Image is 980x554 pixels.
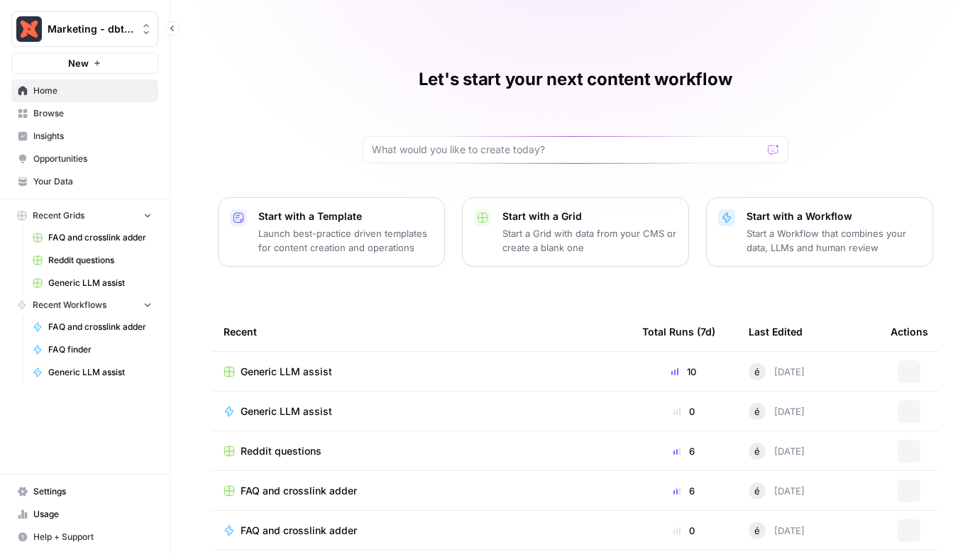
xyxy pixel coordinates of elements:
[754,484,760,498] span: é
[747,226,921,255] p: Start a Workflow that combines your data, LLMs and human review
[642,365,726,379] div: 10
[26,249,158,272] a: Reddit questions
[749,482,805,499] div: [DATE]
[33,485,152,498] span: Settings
[747,209,921,223] p: Start with a Workflow
[891,312,928,351] div: Actions
[258,226,433,255] p: Launch best-practice driven templates for content creation and operations
[48,321,152,333] span: FAQ and crosslink adder
[224,484,620,498] a: FAQ and crosslink adder
[33,175,152,188] span: Your Data
[33,531,152,543] span: Help + Support
[642,404,726,419] div: 0
[749,522,805,539] div: [DATE]
[33,209,84,222] span: Recent Grids
[48,254,152,267] span: Reddit questions
[33,153,152,165] span: Opportunities
[11,294,158,316] button: Recent Workflows
[26,272,158,294] a: Generic LLM assist
[11,480,158,503] a: Settings
[48,231,152,244] span: FAQ and crosslink adder
[642,484,726,498] div: 6
[749,363,805,380] div: [DATE]
[502,226,677,255] p: Start a Grid with data from your CMS or create a blank one
[33,107,152,120] span: Browse
[26,316,158,338] a: FAQ and crosslink adder
[11,526,158,548] button: Help + Support
[502,209,677,223] p: Start with a Grid
[11,79,158,102] a: Home
[241,404,332,419] span: Generic LLM assist
[754,444,760,458] span: é
[48,277,152,289] span: Generic LLM assist
[224,312,620,351] div: Recent
[642,312,715,351] div: Total Runs (7d)
[241,484,357,498] span: FAQ and crosslink adder
[48,22,133,36] span: Marketing - dbt Labs
[754,523,760,538] span: é
[419,68,732,91] h1: Let's start your next content workflow
[241,523,357,538] span: FAQ and crosslink adder
[224,365,620,379] a: Generic LLM assist
[26,361,158,384] a: Generic LLM assist
[11,503,158,526] a: Usage
[462,197,689,267] button: Start with a GridStart a Grid with data from your CMS or create a blank one
[706,197,933,267] button: Start with a WorkflowStart a Workflow that combines your data, LLMs and human review
[11,102,158,125] a: Browse
[11,125,158,148] a: Insights
[241,444,321,458] span: Reddit questions
[16,16,42,42] img: Marketing - dbt Labs Logo
[372,143,762,157] input: What would you like to create today?
[26,226,158,249] a: FAQ and crosslink adder
[48,343,152,356] span: FAQ finder
[642,523,726,538] div: 0
[224,444,620,458] a: Reddit questions
[33,84,152,97] span: Home
[642,444,726,458] div: 6
[224,523,620,538] a: FAQ and crosslink adder
[754,365,760,379] span: é
[11,11,158,47] button: Workspace: Marketing - dbt Labs
[218,197,445,267] button: Start with a TemplateLaunch best-practice driven templates for content creation and operations
[241,365,332,379] span: Generic LLM assist
[11,170,158,193] a: Your Data
[11,205,158,226] button: Recent Grids
[11,52,158,74] button: New
[33,299,106,311] span: Recent Workflows
[754,404,760,419] span: é
[33,130,152,143] span: Insights
[48,366,152,379] span: Generic LLM assist
[33,508,152,521] span: Usage
[749,312,803,351] div: Last Edited
[68,56,89,70] span: New
[26,338,158,361] a: FAQ finder
[224,404,620,419] a: Generic LLM assist
[749,403,805,420] div: [DATE]
[749,443,805,460] div: [DATE]
[258,209,433,223] p: Start with a Template
[11,148,158,170] a: Opportunities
